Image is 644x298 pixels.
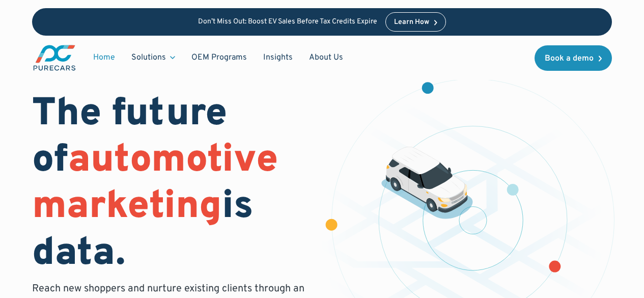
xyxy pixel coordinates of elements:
a: Learn How [385,12,446,32]
img: illustration of a vehicle [381,147,473,219]
div: Solutions [131,52,166,63]
a: OEM Programs [183,48,255,67]
a: Home [85,48,123,67]
p: Don’t Miss Out: Boost EV Sales Before Tax Credits Expire [198,18,377,26]
div: Solutions [123,48,183,67]
h1: The future of is data. [32,92,310,278]
span: automotive marketing [32,137,278,232]
a: Book a demo [535,45,612,71]
img: purecars logo [32,44,77,72]
a: main [32,44,77,72]
div: Learn How [394,19,429,26]
a: About Us [301,48,351,67]
a: Insights [255,48,301,67]
div: Book a demo [545,55,594,63]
